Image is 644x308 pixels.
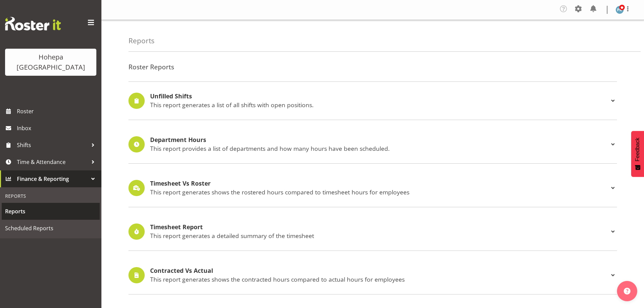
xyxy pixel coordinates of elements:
[17,106,98,116] span: Roster
[2,189,100,203] div: Reports
[150,93,609,100] h4: Unfilled Shifts
[128,37,154,45] h4: Reports
[128,267,617,283] div: Contracted Vs Actual This report generates shows the contracted hours compared to actual hours fo...
[17,140,88,150] span: Shifts
[150,267,609,274] h4: Contracted Vs Actual
[5,17,61,30] img: Rosterit website logo
[128,93,617,109] div: Unfilled Shifts This report generates a list of all shifts with open positions.
[616,6,624,14] img: poonam-kade5940.jpg
[635,138,641,161] span: Feedback
[128,63,617,71] h4: Roster Reports
[150,145,609,152] p: This report provides a list of departments and how many hours have been scheduled.
[17,174,88,184] span: Finance & Reporting
[17,157,88,167] span: Time & Attendance
[17,123,98,133] span: Inbox
[150,188,609,196] p: This report generates shows the rostered hours compared to timesheet hours for employees
[150,101,609,109] p: This report generates a list of all shifts with open positions.
[150,224,609,231] h4: Timesheet Report
[5,223,96,233] span: Scheduled Reports
[12,52,90,72] div: Hohepa [GEOGRAPHIC_DATA]
[150,180,609,187] h4: Timesheet Vs Roster
[150,276,609,283] p: This report generates shows the contracted hours compared to actual hours for employees
[150,232,609,239] p: This report generates a detailed summary of the timesheet
[2,220,100,237] a: Scheduled Reports
[128,136,617,152] div: Department Hours This report provides a list of departments and how many hours have been scheduled.
[150,137,609,143] h4: Department Hours
[128,180,617,196] div: Timesheet Vs Roster This report generates shows the rostered hours compared to timesheet hours fo...
[5,206,96,216] span: Reports
[631,131,644,177] button: Feedback - Show survey
[128,223,617,240] div: Timesheet Report This report generates a detailed summary of the timesheet
[624,288,630,294] img: help-xxl-2.png
[2,203,100,220] a: Reports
